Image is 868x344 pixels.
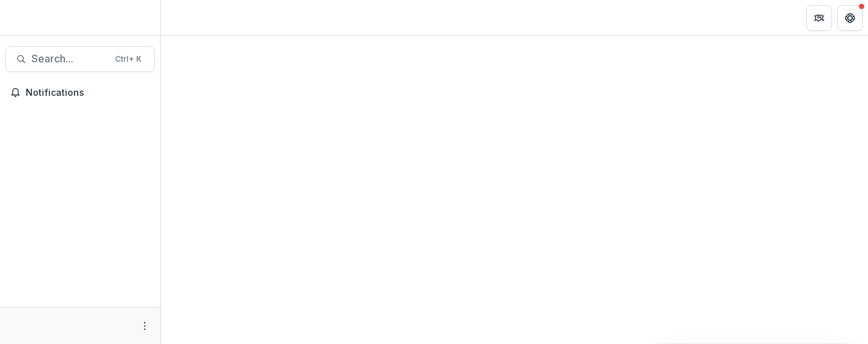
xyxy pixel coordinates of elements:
nav: breadcrumb [166,8,221,27]
button: More [137,318,152,334]
div: Ctrl + K [113,52,144,66]
button: Get Help [837,5,863,31]
button: Search... [5,46,155,72]
span: Search... [32,53,107,65]
button: Notifications [5,82,155,103]
span: Notifications [26,87,150,98]
button: Partners [806,5,832,31]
